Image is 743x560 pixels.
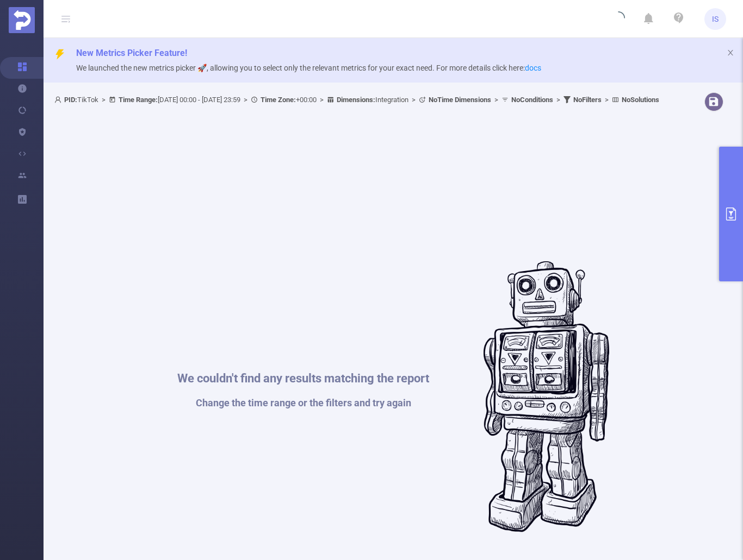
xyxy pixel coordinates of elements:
[240,96,251,104] span: >
[337,96,408,104] span: Integration
[553,96,564,104] span: >
[9,7,35,33] img: Protected Media
[54,49,65,60] i: icon: thunderbolt
[64,96,77,104] b: PID:
[573,96,602,104] b: No Filters
[119,96,158,104] b: Time Range:
[511,96,553,104] b: No Conditions
[712,8,719,30] span: IS
[177,398,429,408] h1: Change the time range or the filters and try again
[337,96,375,104] b: Dimensions :
[727,47,734,59] button: icon: close
[317,96,327,104] span: >
[491,96,501,104] span: >
[177,373,429,385] h1: We couldn't find any results matching the report
[54,96,659,104] span: TikTok [DATE] 00:00 - [DATE] 23:59 +00:00
[408,96,419,104] span: >
[98,96,109,104] span: >
[484,261,609,533] img: #
[76,64,541,72] span: We launched the new metrics picker 🚀, allowing you to select only the relevant metrics for your e...
[727,49,734,56] i: icon: close
[54,96,64,103] i: icon: user
[622,96,659,104] b: No Solutions
[76,48,187,58] span: New Metrics Picker Feature!
[429,96,491,104] b: No Time Dimensions
[525,64,541,72] a: docs
[612,11,625,27] i: icon: loading
[261,96,296,104] b: Time Zone:
[602,96,612,104] span: >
